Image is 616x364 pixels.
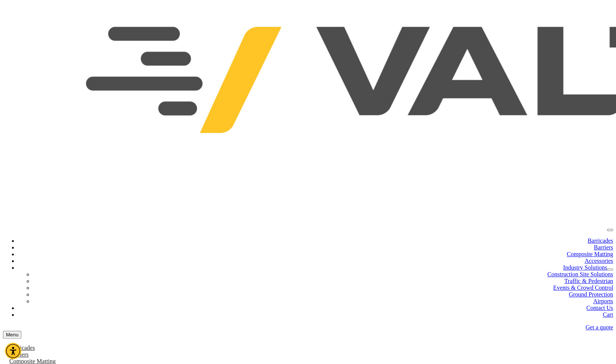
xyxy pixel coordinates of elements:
[567,251,613,257] a: Composite Matting
[5,343,21,359] div: Accessibility Menu
[586,305,613,311] a: Contact Us
[603,311,613,318] a: Cart
[607,268,613,271] button: dropdown toggle
[3,331,21,339] button: menu toggle
[594,244,613,251] a: Barriers
[6,332,18,337] span: Menu
[593,298,613,304] a: Airports
[585,324,613,330] a: Get a quote
[585,258,613,264] a: Accessories
[553,284,613,291] a: Events & Crowd Control
[607,229,613,231] button: menu toggle
[569,291,613,298] a: Ground Protection
[564,278,613,284] a: Traffic & Pedestrian
[563,264,607,271] a: Industry Solutions
[547,271,613,277] a: Construction Site Solutions
[588,237,613,244] a: Barricades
